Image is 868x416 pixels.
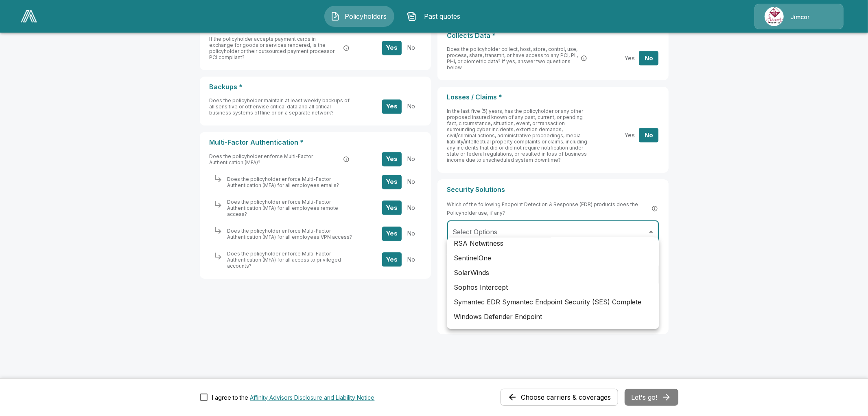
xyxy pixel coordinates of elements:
li: SolarWinds [447,265,659,280]
li: Sophos Intercept [447,280,659,295]
li: Symantec EDR Symantec Endpoint Security (SES) Complete [447,295,659,309]
li: RSA Netwitness [447,236,659,251]
li: SentinelOne [447,251,659,265]
li: Windows Defender Endpoint [447,309,659,324]
li: Other/Unknown [447,324,659,339]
